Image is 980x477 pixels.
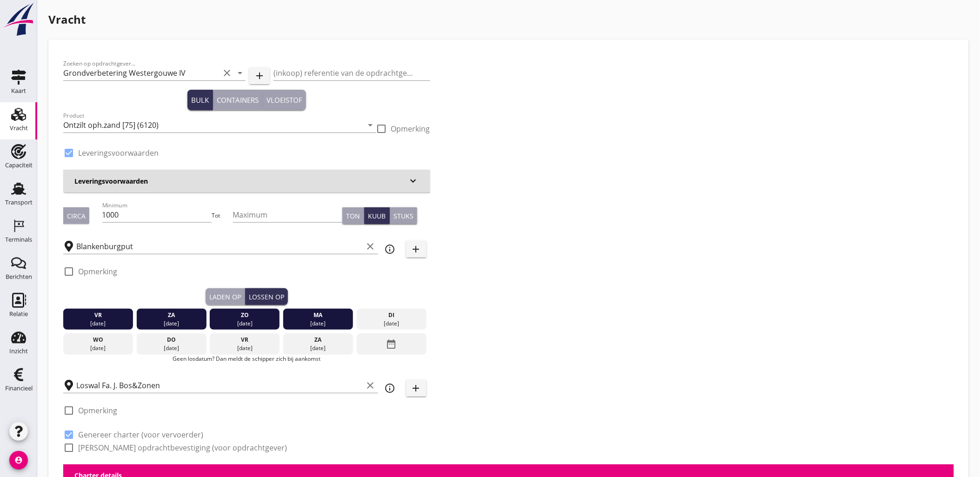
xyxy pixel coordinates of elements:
[263,90,306,110] button: Vloeistof
[76,239,363,254] input: Laadplaats
[233,207,343,222] input: Maximum
[212,319,277,328] div: [DATE]
[48,11,969,28] h1: Vracht
[390,207,417,224] button: Stuks
[66,344,131,352] div: [DATE]
[234,67,246,79] i: arrow_drop_down
[11,88,26,94] div: Kaart
[391,124,430,133] label: Opmerking
[286,319,351,328] div: [DATE]
[245,288,288,305] button: Lossen op
[139,319,204,328] div: [DATE]
[63,355,430,363] p: Geen losdatum? Dan meldt de schipper zich bij aankomst
[411,244,422,255] i: add
[346,211,360,221] div: Ton
[5,199,33,205] div: Transport
[206,288,245,305] button: Laden op
[365,380,376,391] i: clear
[393,211,413,221] div: Stuks
[365,119,376,131] i: arrow_drop_down
[6,274,32,280] div: Berichten
[2,2,35,37] img: logo-small.a267ee39.svg
[359,319,424,328] div: [DATE]
[364,207,390,224] button: Kuub
[212,344,277,352] div: [DATE]
[213,90,263,110] button: Containers
[5,385,33,391] div: Financieel
[5,162,33,168] div: Capaciteit
[78,406,117,415] label: Opmerking
[286,344,351,352] div: [DATE]
[5,237,32,243] div: Terminals
[385,383,396,394] i: info_outline
[9,311,28,317] div: Relatie
[249,292,284,302] div: Lossen op
[139,336,204,344] div: do
[66,311,131,319] div: vr
[368,211,386,221] div: Kuub
[273,66,430,80] input: (inkoop) referentie van de opdrachtgever
[212,212,233,220] div: Tot
[63,118,363,132] input: Product
[209,292,241,302] div: Laden op
[9,451,28,470] i: account_circle
[365,241,376,252] i: clear
[359,311,424,319] div: di
[267,95,302,106] div: Vloeistof
[187,90,213,110] button: Bulk
[78,148,159,158] label: Leveringsvoorwaarden
[286,336,351,344] div: za
[63,66,220,80] input: Zoeken op opdrachtgever...
[286,311,351,319] div: ma
[78,267,117,276] label: Opmerking
[385,244,396,255] i: info_outline
[217,95,259,106] div: Containers
[66,336,131,344] div: wo
[139,344,204,352] div: [DATE]
[76,378,363,393] input: Losplaats
[10,125,28,131] div: Vracht
[408,175,419,186] i: keyboard_arrow_down
[63,207,89,224] button: Circa
[66,319,131,328] div: [DATE]
[102,207,212,222] input: Minimum
[9,348,28,354] div: Inzicht
[191,95,209,106] div: Bulk
[78,430,203,439] label: Genereer charter (voor vervoerder)
[67,211,86,221] div: Circa
[254,70,265,81] i: add
[221,67,233,79] i: clear
[78,443,287,452] label: [PERSON_NAME] opdrachtbevestiging (voor opdrachtgever)
[139,311,204,319] div: za
[411,383,422,394] i: add
[74,176,408,186] h3: Leveringsvoorwaarden
[386,336,397,352] i: date_range
[342,207,364,224] button: Ton
[212,311,277,319] div: zo
[212,336,277,344] div: vr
